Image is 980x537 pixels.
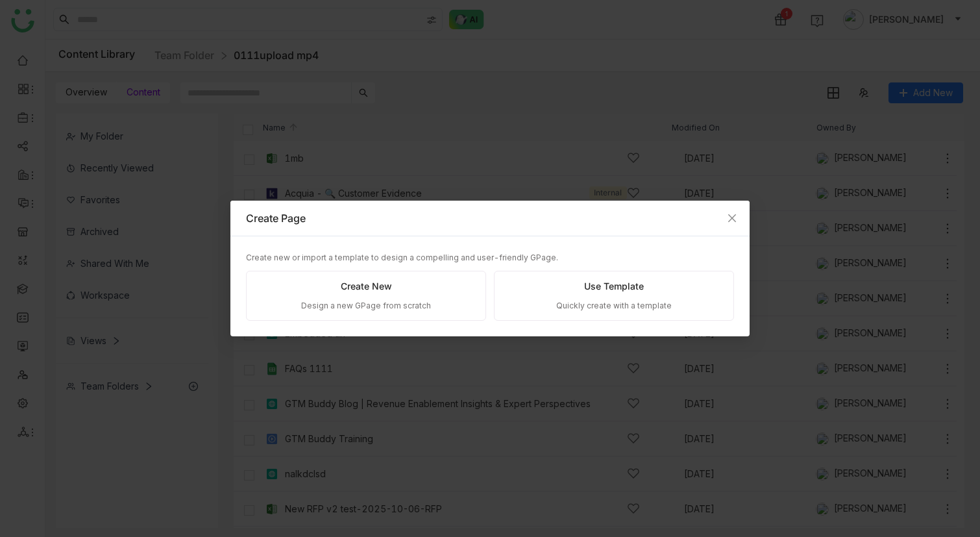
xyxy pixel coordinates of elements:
div: Design a new GPage from scratch [301,300,431,312]
div: Create Page [246,211,734,225]
div: Use Template [584,279,644,293]
div: Create new or import a template to design a compelling and user-friendly GPage. [246,252,734,264]
div: Quickly create with a template [556,300,672,312]
button: Close [715,201,750,236]
div: Create New [341,279,392,293]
